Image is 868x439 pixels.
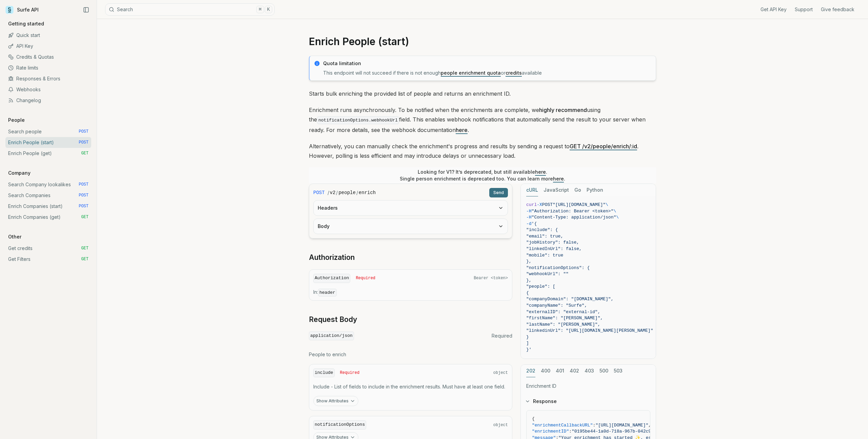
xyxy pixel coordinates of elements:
span: object [493,370,508,376]
p: Looking for V1? It’s deprecated, but still available . Single person enrichment is deprecated too... [400,169,565,182]
button: Collapse Sidebar [81,5,91,15]
span: }, [526,259,532,264]
a: Search Companies POST [5,190,91,201]
a: credits [506,70,522,76]
a: Quick start [5,30,91,41]
span: Required [492,332,512,339]
span: \ [613,209,616,214]
span: '{ [532,221,537,226]
button: 402 [570,365,579,377]
button: Python [587,184,603,196]
p: Include - List of fields to include in the enrichment results. Must have at least one field. [313,383,508,390]
button: 400 [541,365,550,377]
span: \ [616,215,619,220]
a: Search Company lookalikes POST [5,179,91,190]
span: : [569,429,572,434]
span: POST [79,182,88,187]
p: Starts bulk enriching the provided list of people and returns an enrichment ID. [309,89,656,98]
span: "email": true, [526,234,563,239]
span: GET [81,151,88,156]
a: Get Filters GET [5,254,91,265]
span: "companyDomain": "[DOMAIN_NAME]", [526,297,613,302]
a: Enrich People (get) GET [5,148,91,159]
span: GET [81,256,88,262]
code: v2 [330,189,336,196]
p: Company [5,170,33,176]
a: Changelog [5,95,91,106]
a: GET /v2/people/enrich/:id [570,143,637,150]
a: here [553,176,564,182]
span: } [526,335,529,340]
p: Getting started [5,20,47,27]
a: Authorization [309,253,355,262]
span: { [526,290,529,295]
a: Search people POST [5,126,91,137]
a: Request Body [309,315,357,324]
button: Send [489,188,508,197]
span: GET [81,214,88,220]
button: 401 [556,365,564,377]
span: "firstName": "[PERSON_NAME]", [526,316,603,321]
kbd: ⌘ [256,6,264,13]
span: "companyName": "Surfe", [526,303,587,308]
span: object [493,422,508,428]
a: here [535,169,546,175]
span: "lastName": "[PERSON_NAME]", [526,322,600,327]
span: "mobile": true [526,253,563,258]
button: JavaScript [544,184,569,196]
span: "[URL][DOMAIN_NAME]" [553,202,606,207]
p: In: [313,289,508,296]
span: \ [606,202,608,207]
a: API Key [5,41,91,52]
code: notificationOptions [313,420,366,430]
p: Alternatively, you can manually check the enrichment's progress and results by sending a request ... [309,141,656,160]
span: "[URL][DOMAIN_NAME]" [595,423,648,428]
code: include [313,368,335,378]
button: 403 [585,365,594,377]
a: Support [795,6,813,13]
button: cURL [526,184,538,196]
span: "enrichmentID" [532,429,569,434]
span: POST [79,193,88,198]
a: Get API Key [761,6,787,13]
span: -H [526,209,532,214]
code: people [338,189,355,196]
p: People [5,117,27,123]
p: Enrichment runs asynchronously. To be notified when the enrichments are complete, we using the fi... [309,105,656,135]
span: POST [313,189,325,196]
span: POST [79,140,88,145]
span: }, [526,278,532,283]
a: Give feedback [821,6,854,13]
code: Authorization [313,274,350,283]
button: 500 [599,365,608,377]
a: Webhooks [5,84,91,95]
span: curl [526,202,537,207]
span: "jobHistory": false, [526,240,579,245]
p: People to enrich [309,351,512,358]
a: Enrich Companies (get) GET [5,212,91,223]
a: Rate limits [5,62,91,73]
a: here [456,127,468,133]
span: POST [542,202,553,207]
button: Go [574,184,581,196]
span: "enrichmentCallbackURL" [532,423,593,428]
span: , [648,423,651,428]
button: 503 [614,365,623,377]
span: Required [340,370,360,376]
span: "notificationOptions": { [526,265,590,270]
a: Responses & Errors [5,73,91,84]
span: POST [79,204,88,209]
span: "webhookUrl": "" [526,271,569,276]
kbd: K [265,6,272,13]
span: "linkedinUrl": "[URL][DOMAIN_NAME][PERSON_NAME]" [526,328,653,333]
span: "Content-Type: application/json" [532,215,616,220]
span: / [328,189,329,196]
span: "0195be44-1a0d-718a-967b-042c9d17ffd7" [572,429,672,434]
code: header [318,289,337,297]
span: "Authorization: Bearer <token>" [532,209,614,214]
strong: highly recommend [539,107,587,113]
span: -X [537,202,542,207]
span: "people": [ [526,284,555,289]
span: Required [356,275,375,281]
button: Body [314,219,508,234]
